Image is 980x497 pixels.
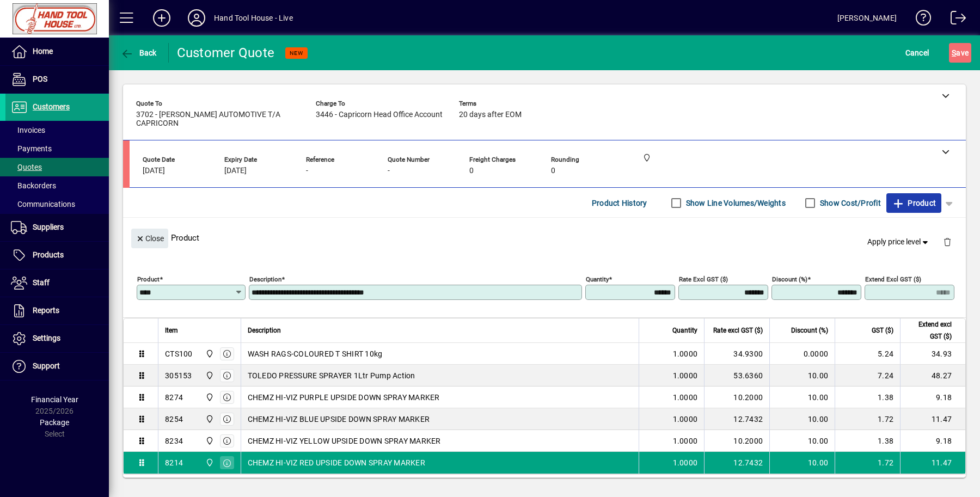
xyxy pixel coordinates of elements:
span: Package [40,418,69,427]
td: 11.47 [900,408,965,430]
td: 9.18 [900,430,965,452]
td: 9.18 [900,386,965,408]
mat-label: Quantity [586,275,609,283]
a: Quotes [5,158,109,176]
a: Suppliers [5,214,109,241]
td: 5.24 [835,343,900,365]
a: Reports [5,297,109,324]
td: 7.24 [835,365,900,386]
span: Backorders [11,181,56,190]
span: 1.0000 [673,435,698,446]
div: Customer Quote [177,44,275,62]
a: Communications [5,195,109,213]
span: POS [33,75,47,83]
span: Discount (%) [791,324,828,336]
span: CHEMZ HI-VIZ BLUE UPSIDE DOWN SPRAY MARKER [248,414,430,425]
span: Back [120,48,157,57]
a: POS [5,66,109,93]
td: 48.27 [900,365,965,386]
span: 1.0000 [673,348,698,359]
a: Knowledge Base [908,2,932,38]
span: Rate excl GST ($) [713,324,763,336]
div: [PERSON_NAME] [837,9,897,27]
span: Products [33,250,64,259]
td: 10.00 [769,452,835,474]
a: Products [5,242,109,269]
button: Product [886,193,941,213]
span: Invoices [11,126,45,134]
button: Close [131,229,168,248]
span: 1.0000 [673,457,698,468]
button: Save [949,43,971,63]
td: 1.38 [835,386,900,408]
div: Product [123,218,966,257]
span: CHEMZ HI-VIZ RED UPSIDE DOWN SPRAY MARKER [248,457,425,468]
div: 12.7432 [711,457,763,468]
button: Add [144,8,179,28]
span: Cancel [905,44,929,62]
button: Cancel [903,43,932,63]
span: Product History [592,194,647,212]
span: 3446 - Capricorn Head Office Account [316,111,443,119]
div: 8254 [165,414,183,425]
span: Settings [33,334,60,342]
div: 34.9300 [711,348,763,359]
span: Financial Year [31,395,78,404]
a: Staff [5,269,109,297]
a: Settings [5,325,109,352]
span: Description [248,324,281,336]
div: 305153 [165,370,192,381]
label: Show Line Volumes/Weights [684,198,786,208]
mat-label: Discount (%) [772,275,807,283]
mat-label: Extend excl GST ($) [865,275,921,283]
td: 10.00 [769,408,835,430]
span: Support [33,361,60,370]
span: WASH RAGS-COLOURED T SHIRT 10kg [248,348,383,359]
span: - [388,167,390,175]
td: 0.0000 [769,343,835,365]
span: S [952,48,956,57]
span: CHEMZ HI-VIZ PURPLE UPSIDE DOWN SPRAY MARKER [248,392,440,403]
div: 53.6360 [711,370,763,381]
button: Delete [934,229,960,255]
span: GST ($) [872,324,893,336]
span: 1.0000 [673,414,698,425]
div: 12.7432 [711,414,763,425]
span: 0 [551,167,555,175]
app-page-header-button: Delete [934,237,960,247]
span: Extend excl GST ($) [907,318,952,342]
span: Customers [33,102,70,111]
span: 0 [469,167,474,175]
span: Close [136,230,164,248]
span: CHEMZ HI-VIZ YELLOW UPSIDE DOWN SPRAY MARKER [248,435,441,446]
div: 10.2000 [711,392,763,403]
div: 8214 [165,457,183,468]
a: Home [5,38,109,65]
span: Reports [33,306,59,315]
span: Communications [11,200,75,208]
span: - [306,167,308,175]
span: 3702 - [PERSON_NAME] AUTOMOTIVE T/A CAPRICORN [136,111,299,128]
div: 10.2000 [711,435,763,446]
span: ave [952,44,969,62]
span: 20 days after EOM [459,111,522,119]
div: 8274 [165,392,183,403]
td: 10.00 [769,386,835,408]
td: 10.00 [769,365,835,386]
div: 8234 [165,435,183,446]
a: Invoices [5,121,109,139]
span: Home [33,47,53,56]
button: Apply price level [863,232,935,252]
span: Apply price level [867,236,930,248]
span: [DATE] [143,167,165,175]
span: Item [165,324,178,336]
app-page-header-button: Close [128,233,171,243]
button: Back [118,43,160,63]
a: Logout [942,2,966,38]
span: 1.0000 [673,392,698,403]
td: 1.72 [835,408,900,430]
div: Hand Tool House - Live [214,9,293,27]
span: 1.0000 [673,370,698,381]
div: CTS100 [165,348,193,359]
span: TOLEDO PRESSURE SPRAYER 1Ltr Pump Action [248,370,415,381]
